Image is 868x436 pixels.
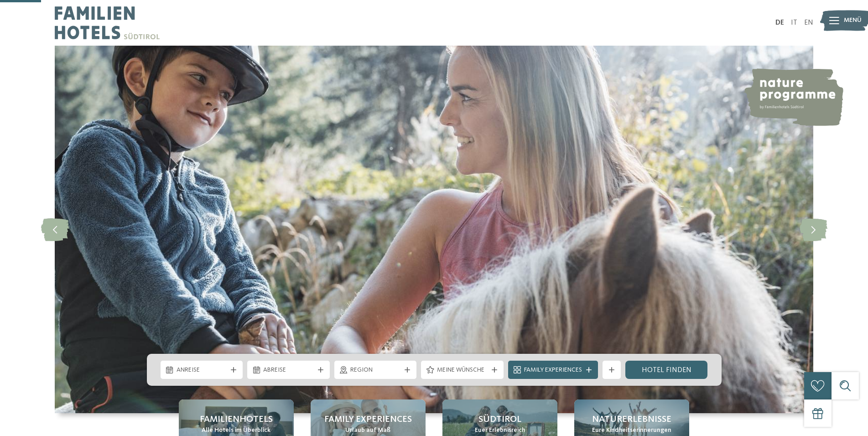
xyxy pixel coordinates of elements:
[743,68,843,126] img: nature programme by Familienhotels Südtirol
[625,361,708,379] a: Hotel finden
[804,19,813,26] a: EN
[200,413,273,426] span: Familienhotels
[55,46,813,413] img: Familienhotels Südtirol: The happy family places
[844,16,862,25] span: Menü
[437,366,488,375] span: Meine Wünsche
[177,366,227,375] span: Anreise
[592,426,671,435] span: Eure Kindheitserinnerungen
[345,426,390,435] span: Urlaub auf Maß
[775,19,784,26] a: DE
[350,366,401,375] span: Region
[478,413,521,426] span: Südtirol
[524,366,582,375] span: Family Experiences
[263,366,314,375] span: Abreise
[791,19,797,26] a: IT
[202,426,270,435] span: Alle Hotels im Überblick
[592,413,671,426] span: Naturerlebnisse
[324,413,412,426] span: Family Experiences
[475,426,525,435] span: Euer Erlebnisreich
